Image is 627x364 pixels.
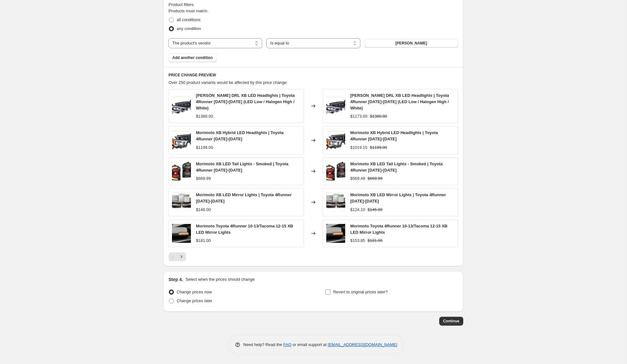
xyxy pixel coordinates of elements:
p: Select when the prices should change [186,276,255,283]
span: Over 250 product variants would be affected by this price change: [169,80,288,85]
span: Morimoto Toyota 4Runner 10-13/Tacoma 12-15 XB LED Mirror Lights [196,224,293,235]
strike: $146.00 [368,207,382,213]
span: Morimoto Toyota 4Runner 10-13/Tacoma 12-15 XB LED Mirror Lights [350,224,447,235]
nav: Pagination [169,252,186,261]
img: ScreenShot2021-11-17at2.43.30PM_80x.png [326,193,345,212]
span: Add another condition [172,55,213,60]
span: Products must match: [169,9,208,13]
span: Morimoto XB LED Mirror Lights | Toyota 4Runner [DATE]-[DATE] [196,192,292,203]
span: Morimoto XB Hybrid LED Headlights | Toyota 4Runner [DATE]-[DATE] [350,130,438,141]
span: Morimoto XB LED Tail Lights - Smoked | Toyota 4Runner [DATE]-[DATE] [350,161,443,173]
div: $569.49 [350,175,365,182]
strike: $669.99 [368,175,382,182]
h2: Step 4. [169,276,183,283]
div: $153.85 [350,238,365,244]
strike: $1380.00 [370,113,387,120]
img: ScreenShot2021-11-17at2.43.30PM_80x.png [172,193,191,212]
button: [PERSON_NAME] [364,39,458,48]
span: Change prices later [177,298,212,303]
span: Morimoto XB LED Tail Lights - Smoked | Toyota 4Runner [DATE]-[DATE] [196,161,288,173]
div: Product filters [169,2,458,8]
button: Next [177,252,186,261]
span: [PERSON_NAME] [395,41,427,46]
div: $1173.00 [350,113,367,120]
span: Need help? Read the [243,342,283,347]
img: ScreenShot2021-11-17at2.54.08PM_80x.png [172,224,191,243]
span: or email support at [292,342,328,347]
span: [PERSON_NAME] DRL XB LED Headlights | Toyota 4Runner [DATE]-[DATE] (LED Low / Halogen High / White) [350,93,449,110]
span: Morimoto XB Hybrid LED Headlights | Toyota 4Runner [DATE]-[DATE] [196,130,284,141]
button: Continue [439,317,463,326]
img: ScreenShot2021-11-17at1.30.26PM_80x.png [172,97,191,115]
div: $1199.00 [196,144,213,151]
div: $124.10 [350,207,365,213]
img: ScreenShot2021-11-17at2.54.08PM_80x.png [326,224,345,243]
div: $669.99 [196,175,211,182]
span: all conditions [177,17,200,22]
img: ScreenShot2021-11-17at2.25.43PM_80x.png [326,162,345,181]
span: [PERSON_NAME] DRL XB LED Headlights | Toyota 4Runner [DATE]-[DATE] (LED Low / Halogen High / White) [196,93,295,110]
strike: $1199.00 [370,144,387,151]
span: Continue [443,319,459,324]
div: $1380.00 [196,113,213,120]
a: FAQ [283,342,292,347]
h6: PRICE CHANGE PREVIEW [169,73,458,78]
button: Add another condition [169,53,216,62]
div: $1019.15 [350,144,367,151]
a: [EMAIL_ADDRESS][DOMAIN_NAME] [328,342,397,347]
strike: $181.00 [368,238,382,244]
span: Revert to original prices later? [333,290,388,294]
img: ScreenShot2021-11-17at2.06.10PM_80x.png [326,131,345,150]
div: $181.00 [196,238,211,244]
img: ScreenShot2021-11-17at1.30.26PM_80x.png [326,97,345,115]
img: ScreenShot2021-11-17at2.06.10PM_80x.png [172,131,191,150]
img: ScreenShot2021-11-17at2.25.43PM_80x.png [172,162,191,181]
span: Change prices now [177,290,212,294]
span: any condition [177,26,201,31]
div: $146.00 [196,207,211,213]
span: Morimoto XB LED Mirror Lights | Toyota 4Runner [DATE]-[DATE] [350,192,446,203]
